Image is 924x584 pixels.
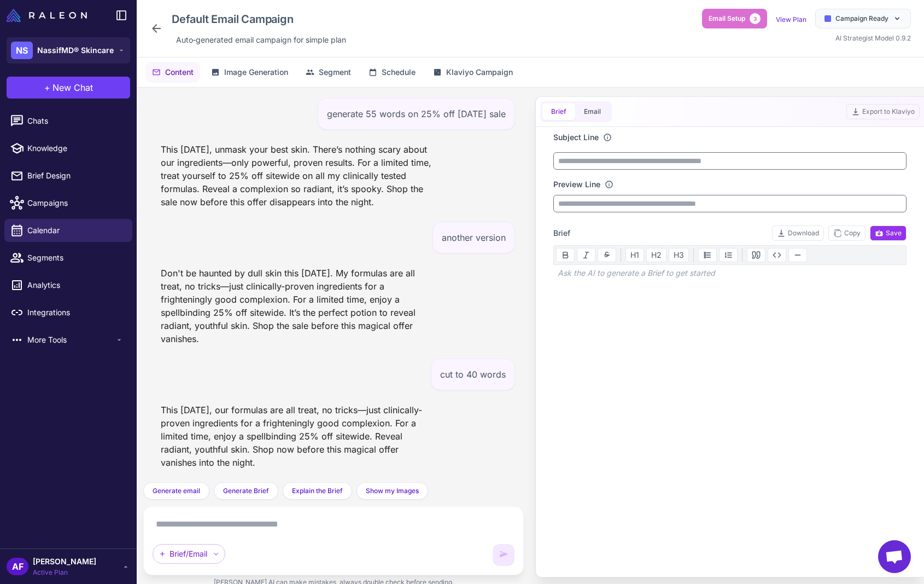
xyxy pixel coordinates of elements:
span: Show my Images [366,486,419,496]
button: Email Setup3 [702,9,767,28]
span: Brief [553,227,570,239]
span: Campaigns [27,197,124,209]
span: Generate Brief [223,486,269,496]
button: H1 [625,248,644,262]
span: 3 [750,13,761,24]
button: NSNassifMD® Skincare [7,37,130,63]
span: Calendar [27,224,124,236]
span: Campaign Ready [835,14,888,24]
label: Preview Line [553,178,600,190]
div: cut to 40 words [431,359,515,390]
a: Brief Design [4,164,132,187]
a: Calendar [4,219,132,242]
div: another version [432,222,515,253]
div: Brief/Email [153,544,225,564]
a: Analytics [4,274,132,297]
div: Ask the AI to generate a Brief to get started [553,265,907,281]
a: Knowledge [4,137,132,160]
a: Raleon Logo [7,9,91,22]
button: H2 [646,248,666,262]
button: Klaviyo Campaign [426,62,519,83]
a: Campaigns [4,192,132,215]
span: Copy [833,228,861,238]
span: + [44,81,50,94]
button: Schedule [362,62,422,83]
span: Integrations [27,307,124,319]
button: Email [575,103,610,120]
img: Raleon Logo [7,9,87,22]
div: Open chat [878,540,911,573]
div: Don't be haunted by dull skin this [DATE]. My formulas are all treat, no tricks—just clinically-p... [152,262,442,350]
button: Show my Images [356,482,428,500]
div: This [DATE], unmask your best skin. There’s nothing scary about our ingredients—only powerful, pr... [152,138,442,213]
button: +New Chat [7,77,130,99]
span: Content [165,66,194,78]
button: Content [145,62,200,83]
div: Click to edit campaign name [167,9,350,30]
button: Image Generation [204,62,295,83]
span: Email Setup [709,14,745,24]
span: Segment [319,66,351,78]
button: Segment [299,62,358,83]
span: Klaviyo Campaign [446,66,513,78]
span: [PERSON_NAME] [33,556,96,568]
span: Segments [27,252,124,264]
span: Analytics [27,279,124,291]
span: Explain the Brief [292,486,343,496]
span: More Tools [27,334,115,346]
button: Generate email [143,482,209,500]
span: Image Generation [224,66,288,78]
button: Save [870,225,907,241]
div: Click to edit description [172,32,350,48]
button: Download [772,225,824,241]
button: H3 [669,248,689,262]
span: AI Strategist Model 0.9.2 [835,34,911,42]
span: New Chat [52,81,93,94]
button: Generate Brief [214,482,278,500]
a: Chats [4,109,132,132]
span: Auto‑generated email campaign for simple plan [176,34,346,46]
button: Copy [828,225,865,241]
a: View Plan [776,15,806,24]
button: Export to Klaviyo [846,104,920,119]
button: Brief [542,103,575,120]
a: Integrations [4,301,132,324]
span: NassifMD® Skincare [37,44,114,56]
a: Segments [4,246,132,269]
div: This [DATE], our formulas are all treat, no tricks—just clinically-proven ingredients for a frigh... [152,399,442,473]
span: Save [875,228,902,238]
div: AF [7,558,28,575]
span: Schedule [382,66,416,78]
span: Knowledge [27,142,124,154]
span: Generate email [153,486,200,496]
span: Brief Design [27,170,124,182]
span: Chats [27,115,124,127]
div: generate 55 words on 25% off [DATE] sale [318,98,515,130]
button: Explain the Brief [283,482,352,500]
span: Active Plan [33,568,96,577]
div: NS [11,42,33,59]
label: Subject Line [553,131,599,143]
